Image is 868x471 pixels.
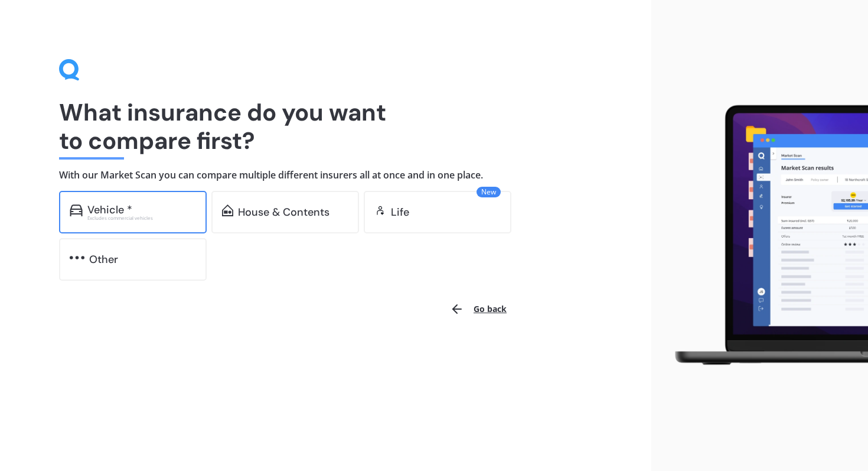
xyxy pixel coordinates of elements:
[70,252,84,264] img: other.81dba5aafe580aa69f38.svg
[70,204,83,216] img: car.f15378c7a67c060ca3f3.svg
[238,206,329,218] div: House & Contents
[443,295,514,323] button: Go back
[374,204,386,216] img: life.f720d6a2d7cdcd3ad642.svg
[87,204,132,216] div: Vehicle *
[391,206,409,218] div: Life
[59,169,592,181] h4: With our Market Scan you can compare multiple different insurers all at once and in one place.
[222,204,233,216] img: home-and-contents.b802091223b8502ef2dd.svg
[477,187,501,197] span: New
[59,98,592,155] h1: What insurance do you want to compare first?
[89,254,118,265] div: Other
[87,216,196,220] div: Excludes commercial vehicles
